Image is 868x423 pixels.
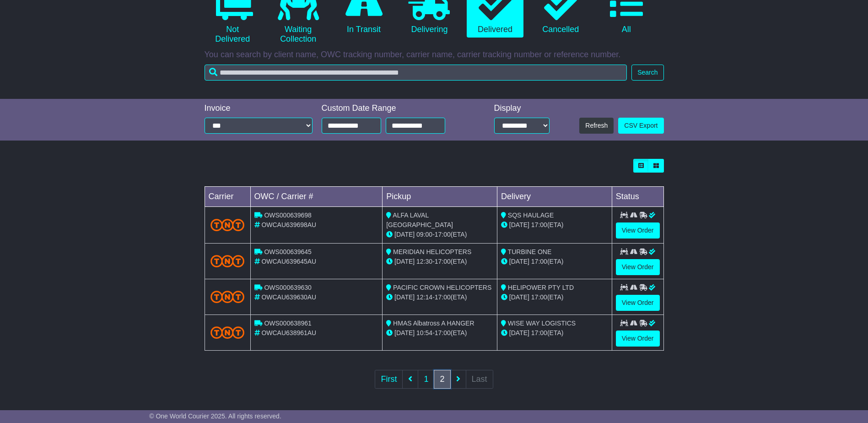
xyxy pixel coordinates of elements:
a: View Order [616,295,660,311]
td: Delivery [497,187,612,207]
img: TNT_Domestic.png [210,326,245,339]
span: [DATE] [509,258,529,265]
span: OWCAU638961AU [261,329,316,336]
p: You can search by client name, OWC tracking number, carrier name, carrier tracking number or refe... [205,50,664,60]
div: (ETA) [501,328,608,338]
span: WISE WAY LOGISTICS [508,320,576,327]
div: - (ETA) [386,230,493,239]
span: [DATE] [509,329,529,336]
div: Invoice [205,103,313,114]
span: OWCAU639698AU [261,221,316,228]
span: TURBINE ONE [508,248,552,255]
span: PACIFIC CROWN HELICOPTERS [393,284,491,291]
span: [DATE] [509,293,529,301]
span: © One World Courier 2025. All rights reserved. [149,412,281,420]
img: TNT_Domestic.png [210,255,245,267]
td: Status [612,187,663,207]
td: Carrier [205,187,250,207]
td: Pickup [383,187,497,207]
span: [DATE] [394,258,415,265]
a: First [375,370,403,389]
span: MERIDIAN HELICOPTERS [393,248,471,255]
span: [DATE] [394,293,415,301]
span: 17:00 [435,231,451,238]
span: OWS000639698 [264,211,312,219]
span: [DATE] [394,329,415,336]
div: (ETA) [501,293,608,302]
span: HMAS Albatross A HANGER [393,320,474,327]
div: (ETA) [501,257,608,266]
span: OWS000638961 [264,320,312,327]
span: 17:00 [435,329,451,336]
span: 17:00 [531,329,547,336]
span: 17:00 [531,258,547,265]
span: OWCAU639645AU [261,258,316,265]
span: HELIPOWER PTY LTD [508,284,574,291]
button: Refresh [579,118,614,134]
span: 10:54 [416,329,432,336]
span: OWS000639645 [264,248,312,255]
span: OWCAU639630AU [261,293,316,301]
button: Search [631,65,663,81]
span: 17:00 [435,293,451,301]
a: 2 [434,370,450,389]
span: [DATE] [394,231,415,238]
td: OWC / Carrier # [250,187,383,207]
span: ALFA LAVAL [GEOGRAPHIC_DATA] [386,211,453,228]
a: CSV Export [618,118,663,134]
span: SQS HAULAGE [508,211,554,219]
a: View Order [616,259,660,275]
span: OWS000639630 [264,284,312,291]
span: [DATE] [509,221,529,228]
a: 1 [418,370,434,389]
div: - (ETA) [386,328,493,338]
span: 12:14 [416,293,432,301]
span: 17:00 [531,221,547,228]
img: TNT_Domestic.png [210,219,245,231]
span: 17:00 [435,258,451,265]
div: - (ETA) [386,257,493,266]
span: 17:00 [531,293,547,301]
div: - (ETA) [386,293,493,302]
a: View Order [616,222,660,239]
a: View Order [616,331,660,347]
div: Custom Date Range [322,103,469,114]
div: Display [494,103,550,114]
img: TNT_Domestic.png [210,291,245,303]
span: 12:30 [416,258,432,265]
span: 09:00 [416,231,432,238]
div: (ETA) [501,220,608,230]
